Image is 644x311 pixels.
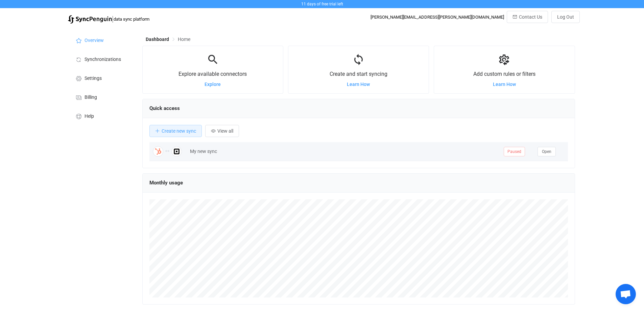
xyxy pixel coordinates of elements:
[153,146,163,157] img: HubSpot Contacts
[149,180,183,186] span: Monthly usage
[178,71,247,77] span: Explore available connectors
[542,149,551,154] span: Open
[114,17,149,22] span: data sync platform
[146,37,169,42] span: Dashboard
[551,11,580,23] button: Log Out
[187,148,500,155] div: My new sync
[85,76,102,81] span: Settings
[301,2,343,6] span: 11 days of free trial left
[68,14,149,24] a: |data sync platform
[330,71,387,77] span: Create and start syncing
[68,30,136,49] a: Overview
[538,149,556,154] a: Open
[146,37,190,42] div: Breadcrumb
[85,114,94,119] span: Help
[68,87,136,106] a: Billing
[205,125,239,137] button: View all
[85,95,97,100] span: Billing
[149,125,202,137] button: Create new sync
[68,106,136,125] a: Help
[504,147,525,156] span: Paused
[557,14,574,20] span: Log Out
[85,38,104,43] span: Overview
[149,105,180,111] span: Quick access
[519,14,542,20] span: Contact Us
[347,82,370,87] a: Learn How
[217,128,233,134] span: View all
[68,15,112,24] img: syncpenguin.svg
[507,11,548,23] button: Contact Us
[85,57,121,62] span: Synchronizations
[68,49,136,68] a: Synchronizations
[178,37,190,42] span: Home
[616,284,636,304] div: Open chat
[493,82,516,87] a: Learn How
[538,147,556,156] button: Open
[473,71,535,77] span: Add custom rules or filters
[371,15,504,20] div: [PERSON_NAME][EMAIL_ADDRESS][PERSON_NAME][DOMAIN_NAME]
[68,68,136,87] a: Settings
[171,146,182,157] img: Square Customers
[205,82,221,87] a: Explore
[162,128,196,134] span: Create new sync
[112,14,114,24] span: |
